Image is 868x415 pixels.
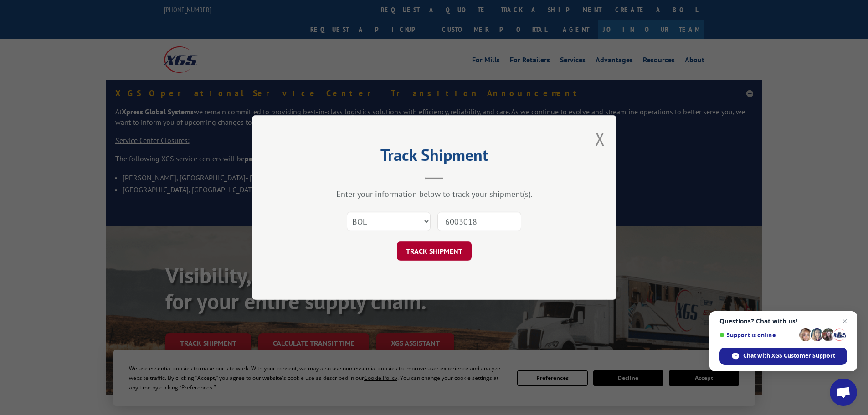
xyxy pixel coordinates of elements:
[719,332,796,338] span: Support is online
[719,348,847,365] span: Chat with XGS Customer Support
[298,149,571,166] h2: Track Shipment
[437,212,521,231] input: Number(s)
[298,189,571,199] div: Enter your information below to track your shipment(s).
[397,241,472,261] button: TRACK SHIPMENT
[595,127,605,151] button: Close modal
[830,379,857,406] a: Open chat
[743,352,835,360] span: Chat with XGS Customer Support
[719,318,847,325] span: Questions? Chat with us!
